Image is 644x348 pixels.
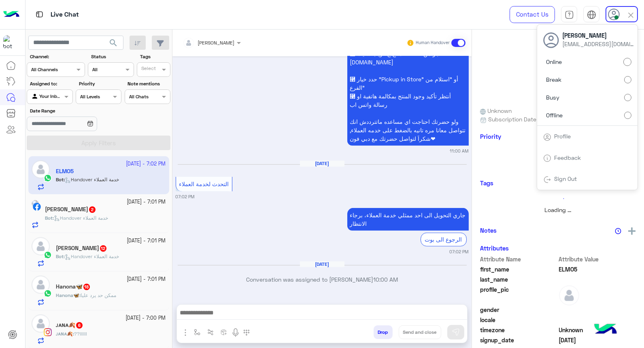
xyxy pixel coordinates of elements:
input: Busy [624,94,631,101]
button: Trigger scenario [204,325,217,339]
img: tab [543,154,551,162]
span: timezone [480,326,557,334]
span: ELMO5 [559,265,636,274]
span: ??!!!!!! [74,331,87,337]
input: Break [624,76,631,83]
img: notes [615,228,621,234]
button: select flow [191,325,204,339]
span: locale [480,316,557,324]
span: Busy [546,93,560,102]
small: [DATE] - 7:01 PM [127,276,166,283]
h6: Tags [480,179,636,187]
p: Live Chat [51,9,79,20]
img: tab [587,10,596,19]
div: الرجوع الى بوت [421,233,467,246]
span: Unknown [480,106,512,115]
span: Bot [45,215,53,221]
span: Subscription Date : [DATE] [488,115,558,123]
span: 6 [76,322,83,329]
span: ممكن حد يرد عليا [81,292,116,298]
img: tab [543,133,551,141]
span: Attribute Name [480,255,557,263]
span: Unknown [559,326,636,334]
img: tab [34,9,45,19]
a: tab [561,6,577,23]
span: signup_date [480,336,557,344]
p: Conversation was assigned to [PERSON_NAME] [176,275,469,284]
span: 2025-04-06T22:36:20.383Z [559,336,636,344]
a: Feedback [555,154,581,161]
span: [PERSON_NAME] [198,40,235,46]
img: Trigger scenario [207,329,214,335]
a: Profile [555,133,571,140]
img: make a call [243,329,250,336]
h6: [DATE] [300,161,344,166]
h6: Priority [480,133,501,140]
button: Drop [374,325,393,339]
span: Attribute Value [559,255,636,263]
span: Offline [546,111,563,119]
label: Channel: [30,53,84,60]
button: Send and close [399,325,441,339]
div: loading... [482,145,634,159]
a: Contact Us [510,6,555,23]
h5: ᴊᴀɴᴀ🍂 [56,322,83,329]
h5: Abdulrahman Barakat [56,245,107,252]
span: profile_pic [480,285,557,304]
img: tab [543,176,551,184]
img: create order [221,329,227,335]
div: loading... [482,191,634,206]
b: : [56,331,74,337]
span: null [559,306,636,314]
label: Date Range [30,107,121,115]
img: defaultAdmin.png [32,314,50,333]
b: : [45,215,54,221]
label: Priority [79,80,121,87]
p: 7/4/2025, 11:00 AM [347,13,469,146]
a: Sign Out [555,175,577,182]
img: send voice note [231,328,240,337]
button: search [104,36,123,53]
img: 1403182699927242 [3,35,18,50]
span: Break [546,75,562,84]
div: Select [140,65,156,74]
span: [PERSON_NAME] [563,31,635,40]
span: last_name [480,275,557,284]
label: Assigned to: [30,80,72,87]
input: Online [623,58,631,66]
img: add [628,227,635,235]
img: tab [565,10,574,19]
b: : [56,253,65,259]
h6: [DATE] [300,261,344,267]
span: 18 [83,284,90,290]
span: 12 [100,245,106,252]
img: Facebook [33,203,41,211]
span: Handover خدمة العملاء [54,215,108,221]
p: 10/10/2025, 7:02 PM [347,208,469,231]
h6: Attributes [480,244,509,252]
button: Apply Filters [27,136,170,150]
img: WhatsApp [44,251,52,259]
span: gender [480,306,557,314]
span: first_name [480,265,557,274]
span: [EMAIL_ADDRESS][DOMAIN_NAME] [563,40,635,48]
small: 07:02 PM [450,248,469,255]
b: : [56,292,81,298]
img: defaultAdmin.png [32,237,50,255]
span: التحدث لخدمة العملاء [179,180,229,187]
span: 2 [89,206,96,213]
label: Note mentions [128,80,169,87]
small: 07:02 PM [176,193,195,200]
h5: Hanona🦋 [56,283,91,290]
span: 10:00 AM [373,276,398,283]
h5: Mohamed Abdelaziz [45,206,96,213]
small: 11:00 AM [450,148,469,154]
img: select flow [194,329,200,335]
img: close [626,11,635,20]
span: Online [546,57,562,66]
label: Tags [140,53,170,60]
img: WhatsApp [44,289,52,297]
img: hulul-logo.png [591,316,620,344]
small: [DATE] - 7:00 PM [126,314,166,322]
label: Status [91,53,133,60]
